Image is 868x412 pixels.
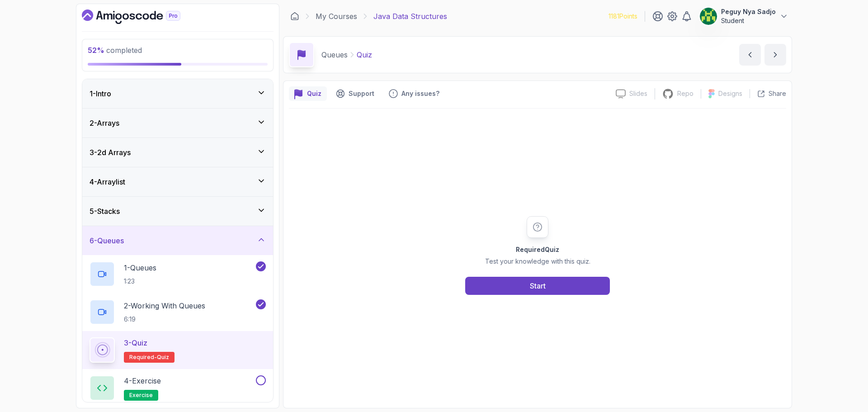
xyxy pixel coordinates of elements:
[82,167,273,196] button: 4-Arraylist
[124,337,147,348] p: 3 - Quiz
[90,235,124,246] h3: 6 - Queues
[739,44,761,66] button: previous content
[718,89,742,98] p: Designs
[629,89,647,98] p: Slides
[750,89,786,98] button: Share
[82,197,273,226] button: 5-Stacks
[465,277,610,295] button: Start
[307,89,321,98] p: Quiz
[90,118,119,128] h3: 2 - Arrays
[401,89,439,98] p: Any issues?
[769,89,786,98] p: Share
[124,300,205,311] p: 2 - Working With Queues
[90,206,120,217] h3: 5 - Stacks
[82,9,201,24] a: Dashboard
[88,46,142,55] span: completed
[82,226,273,255] button: 6-Queues
[721,7,776,16] p: Peguy Nya Sadjo
[290,12,299,21] a: Dashboard
[90,176,125,187] h3: 4 - Arraylist
[129,354,157,361] span: Required-
[90,375,266,401] button: 4-Exerciseexercise
[90,299,266,325] button: 2-Working With Queues6:19
[383,86,445,101] button: Feedback button
[721,16,776,25] p: Student
[124,375,161,386] p: 4 - Exercise
[530,280,546,291] div: Start
[699,7,788,25] button: user profile imagePeguy Nya SadjoStudent
[700,8,717,25] img: user profile image
[124,262,156,273] p: 1 - Queues
[485,257,590,266] p: Test your knowledge with this quiz.
[157,354,169,361] span: quiz
[90,337,266,363] button: 3-QuizRequired-quiz
[609,12,637,21] p: 1181 Points
[764,44,786,66] button: next content
[82,109,273,137] button: 2-Arrays
[289,86,327,101] button: quiz button
[124,315,205,324] p: 6:19
[90,88,111,99] h3: 1 - Intro
[321,49,348,60] p: Queues
[124,277,156,286] p: 1:23
[90,147,131,158] h3: 3 - 2d Arrays
[129,392,153,399] span: exercise
[677,89,693,98] p: Repo
[82,138,273,167] button: 3-2d Arrays
[485,245,590,254] h2: Quiz
[349,89,374,98] p: Support
[516,246,545,253] span: Required
[373,11,447,22] p: Java Data Structures
[82,79,273,108] button: 1-Intro
[316,11,357,22] a: My Courses
[330,86,380,101] button: Support button
[88,46,104,55] span: 52 %
[357,49,372,60] p: Quiz
[90,261,266,287] button: 1-Queues1:23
